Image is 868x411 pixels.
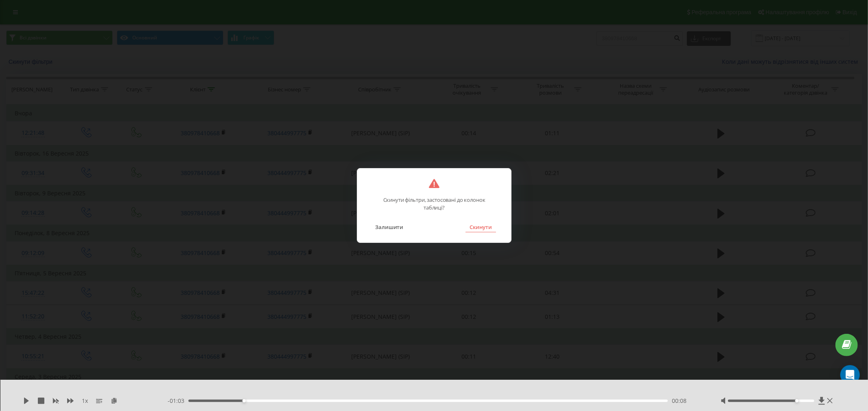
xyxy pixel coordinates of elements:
div: Open Intercom Messenger [840,365,860,385]
span: - 01:03 [168,397,188,405]
span: 1 x [82,397,88,405]
button: Залишити [371,222,407,232]
p: Скинути фільтри, застосовані до колонок таблиці? [379,188,489,212]
div: Accessibility label [795,399,798,402]
button: Скинути [466,222,496,232]
span: 00:08 [672,397,687,405]
div: Accessibility label [243,399,246,402]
